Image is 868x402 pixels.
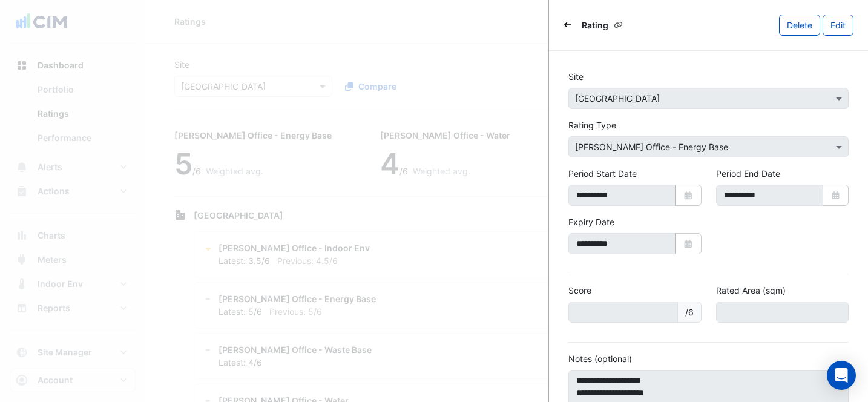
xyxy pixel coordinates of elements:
label: Period Start Date [568,167,637,180]
label: Period End Date [716,167,780,180]
button: Back [564,19,572,31]
div: Open Intercom Messenger [827,361,856,390]
span: Rating [582,19,608,31]
label: Rated Area (sqm) [716,284,786,297]
label: Site [568,70,584,83]
label: Rating Type [568,119,616,131]
label: Notes (optional) [568,352,632,365]
label: Expiry Date [568,216,614,228]
span: /6 [677,301,702,323]
span: Copy link to clipboard [614,20,623,29]
button: Edit [823,15,853,36]
label: Score [568,284,591,297]
button: Delete [779,15,820,36]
